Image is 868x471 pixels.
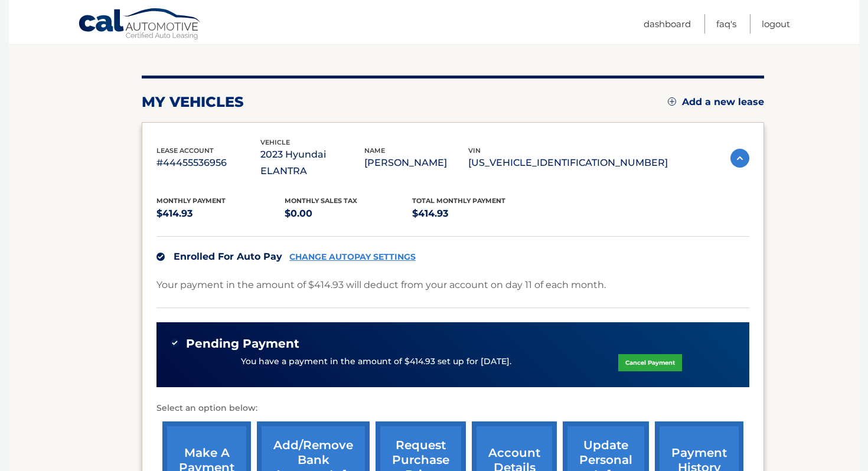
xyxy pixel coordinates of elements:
[412,205,540,222] p: $414.93
[644,14,691,34] a: Dashboard
[142,93,244,111] h2: my vehicles
[468,155,668,171] p: [US_VEHICLE_IDENTIFICATION_NUMBER]
[174,251,282,262] span: Enrolled For Auto Pay
[241,355,511,368] p: You have a payment in the amount of $414.93 set up for [DATE].
[289,252,416,262] a: CHANGE AUTOPAY SETTINGS
[156,146,214,155] span: lease account
[156,205,285,222] p: $414.93
[364,146,385,155] span: name
[285,205,413,222] p: $0.00
[171,339,179,347] img: check-green.svg
[260,138,290,146] span: vehicle
[156,401,749,416] p: Select an option below:
[156,277,606,293] p: Your payment in the amount of $414.93 will deduct from your account on day 11 of each month.
[716,14,736,34] a: FAQ's
[668,97,676,106] img: add.svg
[618,354,682,371] a: Cancel Payment
[186,336,299,351] span: Pending Payment
[156,155,260,171] p: #44455536956
[156,253,165,261] img: check.svg
[260,146,364,179] p: 2023 Hyundai ELANTRA
[78,8,202,42] a: Cal Automotive
[762,14,790,34] a: Logout
[412,197,505,205] span: Total Monthly Payment
[668,96,764,108] a: Add a new lease
[156,197,226,205] span: Monthly Payment
[364,155,468,171] p: [PERSON_NAME]
[285,197,357,205] span: Monthly sales Tax
[730,149,749,168] img: accordion-active.svg
[468,146,481,155] span: vin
